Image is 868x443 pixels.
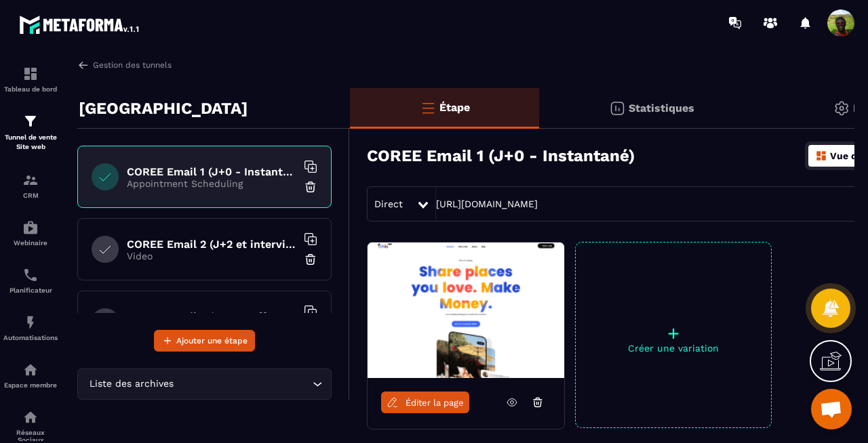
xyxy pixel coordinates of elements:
[22,113,39,129] img: formation
[127,178,296,189] p: Appointment Scheduling
[374,198,403,209] span: Direct
[3,162,58,209] a: formationformationCRM
[3,239,58,247] p: Webinaire
[22,172,39,188] img: formation
[176,334,248,347] span: Ajouter une étape
[176,377,309,392] input: Search for option
[3,352,58,399] a: automationsautomationsEspace membre
[86,377,176,392] span: Liste des archives
[815,150,827,162] img: dashboard-orange.40269519.svg
[22,267,39,283] img: scheduler
[3,304,58,352] a: automationsautomationsAutomatisations
[3,133,58,152] p: Tunnel de vente Site web
[3,334,58,341] p: Automatisations
[420,100,436,116] img: bars-o.4a397970.svg
[3,85,58,93] p: Tableau de bord
[576,324,771,343] p: +
[22,66,39,82] img: formation
[22,314,39,331] img: automations
[3,257,58,304] a: schedulerschedulerPlanificateur
[406,398,464,408] span: Éditer la page
[127,310,296,323] h6: COREE Email 3 (J+4 et offre spéciale)
[3,192,58,199] p: CRM
[609,100,625,117] img: stats.20deebd0.svg
[3,209,58,257] a: automationsautomationsWebinaire
[154,330,255,352] button: Ajouter une étape
[22,409,39,425] img: social-network
[304,180,317,194] img: trash
[77,59,172,71] a: Gestion des tunnels
[833,100,850,117] img: setting-gr.5f69749f.svg
[19,12,141,37] img: logo
[811,389,852,429] a: Ouvrir le chat
[368,242,564,378] img: image
[22,219,39,236] img: automations
[127,238,296,251] h6: COREE Email 2 (J+2 et interview)
[3,381,58,389] p: Espace membre
[3,56,58,103] a: formationformationTableau de bord
[77,368,332,400] div: Search for option
[367,146,635,165] h3: COREE Email 1 (J+0 - Instantané)
[77,59,90,71] img: arrow
[576,343,771,354] p: Créer une variation
[436,198,538,209] a: [URL][DOMAIN_NAME]
[127,165,296,178] h6: COREE Email 1 (J+0 - Instantané)
[3,103,58,162] a: formationformationTunnel de vente Site web
[22,362,39,378] img: automations
[127,251,296,261] p: Video
[381,392,469,413] a: Éditer la page
[439,101,470,114] p: Étape
[629,102,694,114] p: Statistiques
[3,287,58,294] p: Planificateur
[79,95,248,122] p: [GEOGRAPHIC_DATA]
[304,253,317,266] img: trash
